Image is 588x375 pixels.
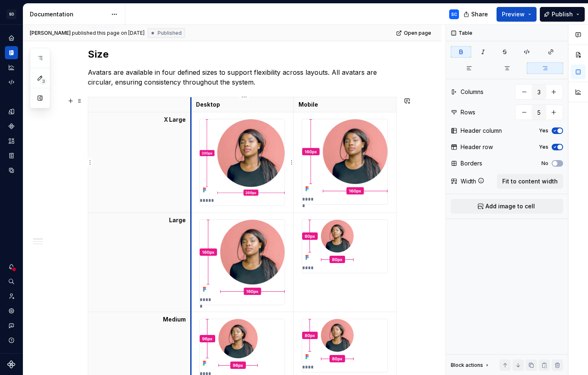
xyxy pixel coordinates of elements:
[461,177,476,185] div: Width
[502,10,525,18] span: Preview
[539,144,548,150] label: Yes
[30,30,71,36] span: [PERSON_NAME]
[5,76,18,89] a: Code automation
[541,160,548,167] label: No
[539,127,548,134] label: Yes
[88,67,396,87] p: Avatars are available in four defined sizes to support flexibility across layouts. All avatars ar...
[5,134,18,147] a: Assets
[461,127,502,135] div: Header column
[486,202,535,210] span: Add image to cell
[404,30,431,36] span: Open page
[158,30,182,36] span: Published
[451,199,563,214] button: Add image to cell
[502,177,558,185] span: Fit to content width
[30,10,107,18] div: Documentation
[7,9,16,19] div: SD
[461,88,483,96] div: Columns
[5,319,18,332] button: Contact support
[88,48,396,61] h2: Size
[72,30,145,36] div: published this page on [DATE]
[461,159,482,167] div: Borders
[471,10,488,18] span: Share
[169,217,186,223] strong: Large
[7,360,16,368] svg: Supernova Logo
[451,11,457,18] div: SC
[497,7,537,22] button: Preview
[5,260,18,273] button: Notifications
[40,78,47,85] span: 3
[163,316,186,323] strong: Medium
[298,100,391,109] p: Mobile
[461,108,475,116] div: Rows
[461,143,493,151] div: Header row
[196,100,289,109] p: Desktop
[497,174,563,189] button: Fit to content width
[5,105,18,118] a: Design tokens
[5,61,18,74] a: Analytics
[394,27,435,39] a: Open page
[5,31,18,45] a: Home
[451,359,490,371] div: Block actions
[459,7,493,22] button: Share
[5,304,18,317] a: Settings
[5,275,18,288] button: Search ⌘K
[2,5,21,23] button: SD
[5,46,18,59] a: Documentation
[540,7,585,22] button: Publish
[451,362,483,368] div: Block actions
[5,120,18,133] a: Components
[5,164,18,177] a: Data sources
[552,10,573,18] span: Publish
[164,116,186,123] strong: X Large
[5,149,18,162] a: Storybook stories
[5,290,18,303] a: Invite team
